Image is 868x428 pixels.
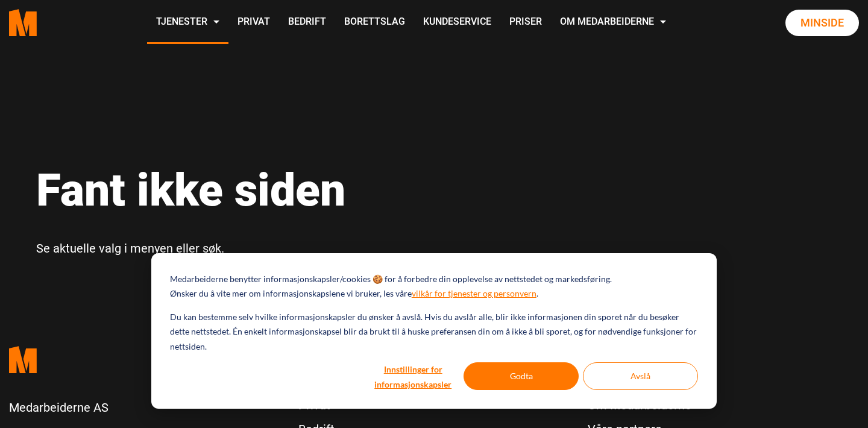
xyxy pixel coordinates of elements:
h3: Om [588,350,859,372]
p: Ønsker du å vite mer om informasjonskapslene vi bruker, les våre . [170,286,538,301]
a: Priser [500,1,551,44]
p: Se aktuelle valg i menyen eller søk. [36,238,832,259]
a: Tjenester [147,1,228,44]
p: Du kan bestemme selv hvilke informasjonskapsler du ønsker å avslå. Hvis du avslår alle, blir ikke... [170,310,698,354]
h1: Fant ikke siden [36,163,832,217]
div: Cookie banner [151,253,717,409]
button: Innstillinger for informasjonskapsler [366,362,459,390]
a: Kundeservice [414,1,500,44]
a: Om Medarbeiderne [551,1,675,44]
a: Borettslag [335,1,414,44]
a: Privat [228,1,279,44]
a: Medarbeiderne start [9,337,280,382]
button: Avslå [583,362,698,390]
a: vilkår for tjenester og personvern [412,286,536,301]
a: Minside [785,10,859,36]
a: Bedrift [279,1,335,44]
p: Medarbeiderne benytter informasjonskapsler/cookies 🍪 for å forbedre din opplevelse av nettstedet ... [170,272,612,287]
p: Medarbeiderne AS [9,397,280,418]
button: Godta [464,362,579,390]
